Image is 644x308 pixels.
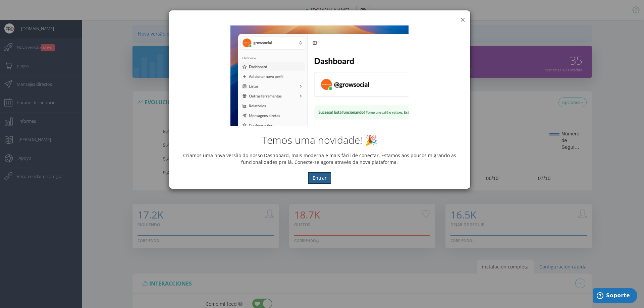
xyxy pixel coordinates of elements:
button: Entrar [308,172,331,184]
p: Criamos uma nova versão do nosso Dashboard, mais moderna e mais fácil de conectar. Estamos aos po... [174,152,465,166]
h2: Temos uma novidade! 🎉 [174,134,465,145]
button: × [460,15,465,24]
iframe: Abre un widget desde donde se puede obtener más información [593,288,637,305]
img: New Dashboard [230,25,408,126]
